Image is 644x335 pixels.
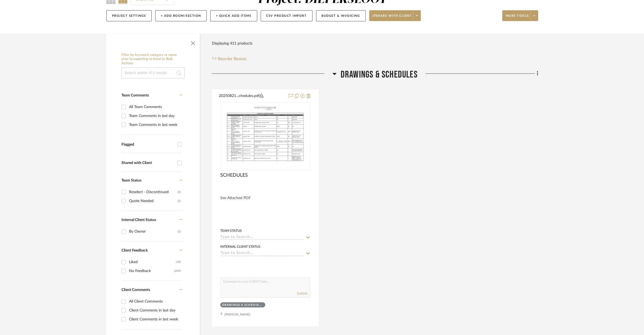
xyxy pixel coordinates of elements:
[178,227,181,236] div: (2)
[121,68,185,78] input: Search within 411 results
[212,56,247,62] button: Reorder Rooms
[121,93,149,97] span: Team Comments
[506,14,529,22] span: More tools
[178,188,181,196] div: (2)
[129,120,181,129] div: Team Comments in last week
[222,303,262,307] div: Drawings & Schedules
[218,56,247,62] span: Reorder Rooms
[297,291,307,296] button: Submit
[129,306,181,315] div: Client Comments in last day
[129,315,181,324] div: Client Comments in last week
[220,228,242,233] div: Team Status
[129,188,178,196] div: Reselect - Discontinued
[316,10,366,21] button: Budget & Invoicing
[372,14,412,22] span: Share with client
[261,10,313,21] button: CSV Product Import
[121,249,148,252] span: Client Feedback
[212,38,252,49] div: Displaying 411 products
[341,69,418,81] span: Drawings & Schedules
[221,102,310,170] div: 0
[129,267,174,275] div: No Feedback
[502,10,538,21] button: More tools
[129,197,178,205] div: Quote Needed
[129,103,181,111] div: All Team Comments
[121,179,141,182] span: Team Status
[121,218,156,222] span: Internal Client Status
[369,10,421,21] button: Share with client
[121,53,185,66] h6: Filter by keyword, category or name prior to exporting to Excel or Bulk Actions
[220,235,304,240] input: Type to Search…
[129,258,176,266] div: Liked
[176,258,181,266] div: (39)
[106,10,152,21] button: Project Settings
[129,227,178,236] div: By Owner
[220,251,304,256] input: Type to Search…
[188,37,198,48] button: Close
[220,244,260,249] div: Internal Client Status
[129,112,181,120] div: Team Comments in last day
[178,197,181,205] div: (1)
[222,103,309,170] img: SCHEDULES
[210,10,257,21] button: + Quick Add Items
[121,142,175,147] div: Flagged
[155,10,207,21] button: + Add Room/Section
[219,93,285,99] button: 20250821...chedules.pdf
[174,267,181,275] div: (245)
[129,297,181,306] div: All Client Comments
[121,288,150,292] span: Client Comments
[220,172,248,178] span: SCHEDULES
[121,161,175,165] div: Shared with Client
